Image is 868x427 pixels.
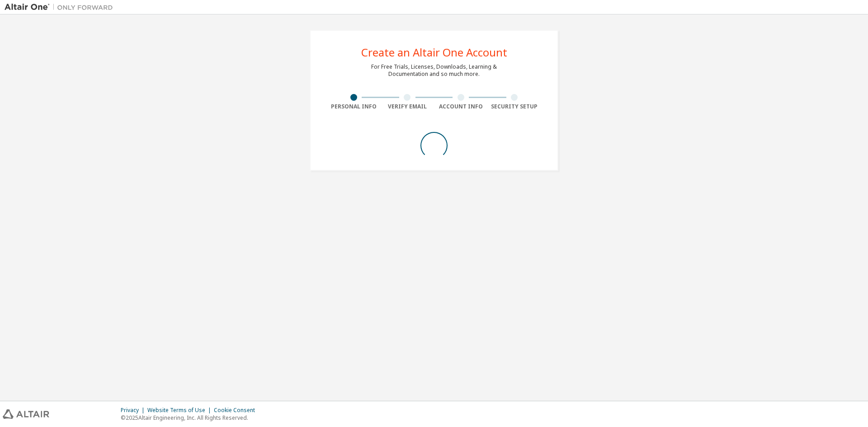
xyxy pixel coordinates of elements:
[5,3,118,12] img: Altair One
[361,47,507,58] div: Create an Altair One Account
[214,407,260,414] div: Cookie Consent
[147,407,214,414] div: Website Terms of Use
[121,414,260,422] p: © 2025 Altair Engineering, Inc. All Rights Reserved.
[121,407,147,414] div: Privacy
[434,103,488,110] div: Account Info
[371,63,497,78] div: For Free Trials, Licenses, Downloads, Learning & Documentation and so much more.
[3,409,49,419] img: altair_logo.svg
[327,103,381,110] div: Personal Info
[488,103,542,110] div: Security Setup
[381,103,434,110] div: Verify Email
